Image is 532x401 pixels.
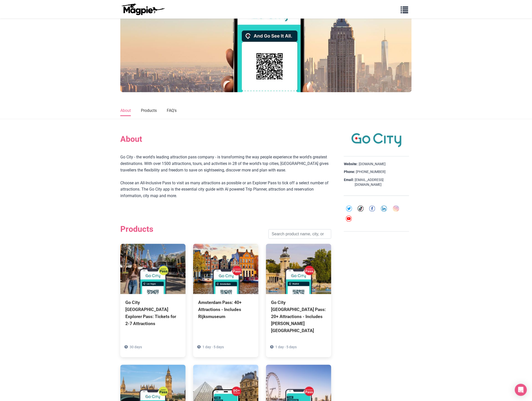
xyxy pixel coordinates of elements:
[202,345,224,349] span: 1 day - 5 days
[346,206,352,212] img: twitter-round-01-cd1e625a8cae957d25deef6d92bf4839.svg
[198,299,253,320] div: Amsterdam Pass: 40+ Attractions - Includes Rijksmuseum
[120,244,186,294] img: Go City Las Vegas Explorer Pass: Tickets for 2-7 Attractions
[344,162,358,167] strong: Website:
[269,229,331,239] input: Search product name, city, or interal id
[130,345,142,349] span: 30 days
[266,244,331,357] a: Go City [GEOGRAPHIC_DATA] Pass: 20+ Attractions - Includes [PERSON_NAME][GEOGRAPHIC_DATA] 1 day -...
[167,106,177,116] a: FAQ's
[271,299,326,335] div: Go City [GEOGRAPHIC_DATA] Pass: 20+ Attractions - Includes [PERSON_NAME][GEOGRAPHIC_DATA]
[344,169,355,174] strong: Phone:
[275,345,297,349] span: 1 day - 5 days
[120,3,166,15] img: logo-ab69f6fb50320c5b225c76a69d11143b.png
[120,134,331,144] h2: About
[193,244,258,294] img: Amsterdam Pass: 40+ Attractions - Includes Rijksmuseum
[381,206,387,212] img: linkedin-round-01-4bc9326eb20f8e88ec4be7e8773b84b7.svg
[344,177,354,183] strong: Email:
[358,206,364,212] img: tiktok-round-01-ca200c7ba8d03f2cade56905edf8567d.svg
[351,132,402,149] img: Go City logo
[359,162,386,167] a: [DOMAIN_NAME]
[515,384,527,396] div: Open Intercom Messenger
[141,106,157,116] a: Products
[346,216,352,222] img: youtube-round-01-0acef599b0341403c37127b094ecd7da.svg
[369,206,375,212] img: facebook-round-01-50ddc191f871d4ecdbe8252d2011563a.svg
[120,224,153,234] h2: Products
[125,299,181,328] div: Go City [GEOGRAPHIC_DATA] Explorer Pass: Tickets for 2-7 Attractions
[355,177,409,187] a: [EMAIL_ADDRESS][DOMAIN_NAME]
[193,244,258,343] a: Amsterdam Pass: 40+ Attractions - Includes Rijksmuseum 1 day - 5 days
[393,206,399,212] img: instagram-round-01-d873700d03cfe9216e9fb2676c2aa726.svg
[120,154,331,199] div: Go City - the world's leading attraction pass company - is transforming the way people experience...
[344,169,409,174] div: [PHONE_NUMBER]
[120,244,186,350] a: Go City [GEOGRAPHIC_DATA] Explorer Pass: Tickets for 2-7 Attractions 30 days
[266,244,331,294] img: Go City Madrid Pass: 20+ Attractions - Includes Prado Museum
[120,106,131,116] a: About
